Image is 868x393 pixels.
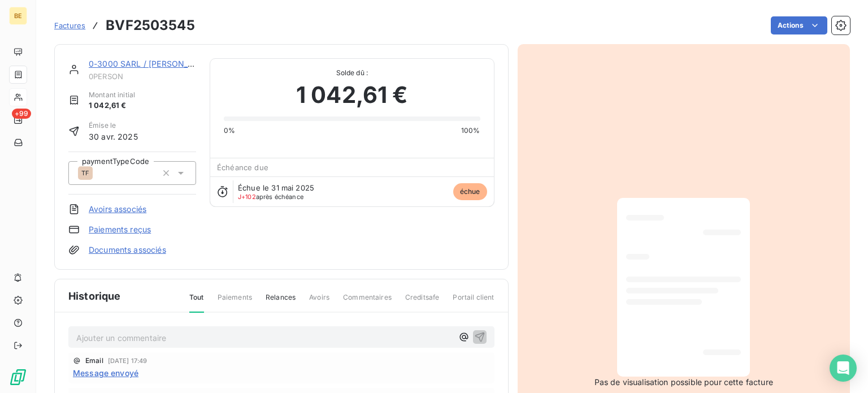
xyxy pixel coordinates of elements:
[89,244,166,256] a: Documents associés
[224,126,235,136] span: 0%
[89,72,196,81] span: 0PERSON
[238,193,303,200] span: après échéance
[309,292,329,312] span: Avoirs
[266,292,296,312] span: Relances
[405,292,440,312] span: Creditsafe
[296,78,408,112] span: 1 042,61 €
[81,170,89,176] span: TF
[106,15,195,36] h3: BVF2503545
[89,120,138,131] span: Émise le
[224,68,480,78] span: Solde dû :
[453,292,494,312] span: Portail client
[217,163,268,172] span: Échéance due
[68,288,121,304] span: Historique
[238,193,256,201] span: J+102
[89,59,215,68] a: 0-3000 SARL / [PERSON_NAME]
[453,183,487,200] span: échue
[461,126,480,136] span: 100%
[594,377,773,388] span: Pas de visualisation possible pour cette facture
[189,292,204,313] span: Tout
[343,292,392,312] span: Commentaires
[218,292,252,312] span: Paiements
[9,368,27,386] img: Logo LeanPay
[89,90,135,100] span: Montant initial
[89,131,138,142] span: 30 avr. 2025
[54,20,85,31] a: Factures
[830,355,857,382] div: Open Intercom Messenger
[85,357,103,364] span: Email
[89,100,135,111] span: 1 042,61 €
[9,7,27,25] div: BE
[771,16,827,34] button: Actions
[73,367,138,379] span: Message envoyé
[54,21,85,30] span: Factures
[238,183,314,192] span: Échue le 31 mai 2025
[108,357,147,364] span: [DATE] 17:49
[12,109,31,119] span: +99
[89,224,151,235] a: Paiements reçus
[89,204,146,215] a: Avoirs associés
